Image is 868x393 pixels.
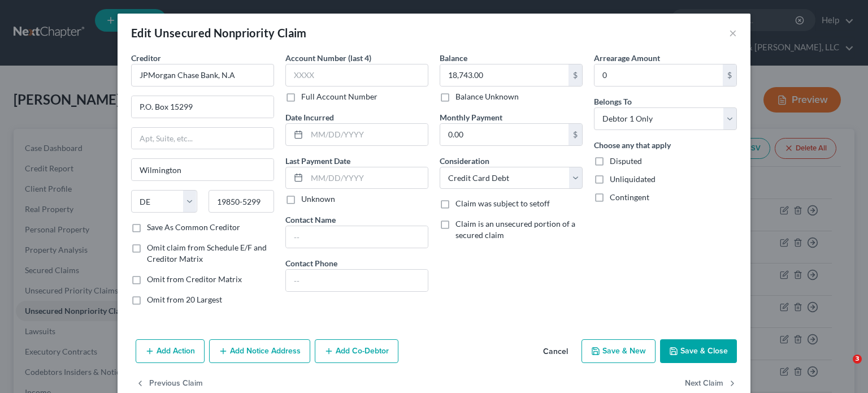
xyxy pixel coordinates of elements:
[147,295,222,304] span: Omit from 20 Largest
[610,174,656,184] span: Unliquidated
[568,124,582,145] div: $
[440,111,502,123] label: Monthly Payment
[455,219,575,240] span: Claim is an unsecured portion of a secured claim
[132,128,274,149] input: Apt, Suite, etc...
[147,274,242,284] span: Omit from Creditor Matrix
[286,270,428,291] input: --
[440,52,467,64] label: Balance
[610,156,642,166] span: Disputed
[285,52,371,64] label: Account Number (last 4)
[209,339,310,363] button: Add Notice Address
[594,139,671,151] label: Choose any that apply
[594,97,632,106] span: Belongs To
[132,96,274,118] input: Enter address...
[285,155,350,167] label: Last Payment Date
[853,355,862,364] span: 3
[285,111,334,123] label: Date Incurred
[594,52,660,64] label: Arrearage Amount
[136,339,205,363] button: Add Action
[131,25,307,41] div: Edit Unsecured Nonpriority Claim
[729,26,737,40] button: ×
[147,222,240,233] label: Save As Common Creditor
[147,243,267,264] span: Omit claim from Schedule E/F and Creditor Matrix
[132,159,274,180] input: Enter city...
[568,64,582,86] div: $
[131,64,274,87] input: Search creditor by name...
[455,91,519,102] label: Balance Unknown
[594,64,723,86] input: 0.00
[315,339,398,363] button: Add Co-Debtor
[440,124,568,145] input: 0.00
[830,355,857,382] iframe: Intercom live chat
[440,155,489,167] label: Consideration
[610,192,649,202] span: Contingent
[455,198,550,208] span: Claim was subject to setoff
[440,64,568,86] input: 0.00
[307,124,428,145] input: MM/DD/YYYY
[301,91,377,102] label: Full Account Number
[285,64,428,87] input: XXXX
[307,167,428,189] input: MM/DD/YYYY
[131,53,161,63] span: Creditor
[581,339,656,363] button: Save & New
[660,339,737,363] button: Save & Close
[285,257,337,269] label: Contact Phone
[723,64,736,86] div: $
[534,340,577,363] button: Cancel
[301,193,335,205] label: Unknown
[285,214,336,226] label: Contact Name
[286,226,428,248] input: --
[209,190,275,213] input: Enter zip...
